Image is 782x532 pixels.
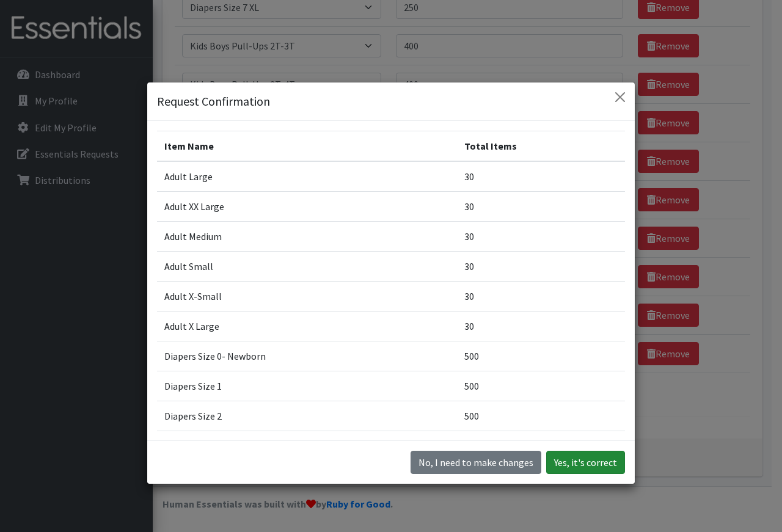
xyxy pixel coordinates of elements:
[157,312,457,341] td: Adult X Large
[157,371,457,401] td: Diapers Size 1
[157,192,457,222] td: Adult XX Large
[157,341,457,371] td: Diapers Size 0- Newborn
[457,252,625,282] td: 30
[457,312,625,341] td: 30
[457,282,625,312] td: 30
[457,192,625,222] td: 30
[457,371,625,401] td: 500
[157,282,457,312] td: Adult X-Small
[411,451,541,474] button: No I need to make changes
[157,401,457,431] td: Diapers Size 2
[546,451,625,474] button: Yes, it's correct
[157,161,457,192] td: Adult Large
[457,401,625,431] td: 500
[610,87,630,107] button: Close
[457,222,625,252] td: 30
[157,222,457,252] td: Adult Medium
[157,131,457,162] th: Item Name
[457,431,625,461] td: 500
[157,252,457,282] td: Adult Small
[457,131,625,162] th: Total Items
[457,341,625,371] td: 500
[157,92,270,111] h5: Request Confirmation
[157,431,457,461] td: Diapers Size 3
[457,161,625,192] td: 30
